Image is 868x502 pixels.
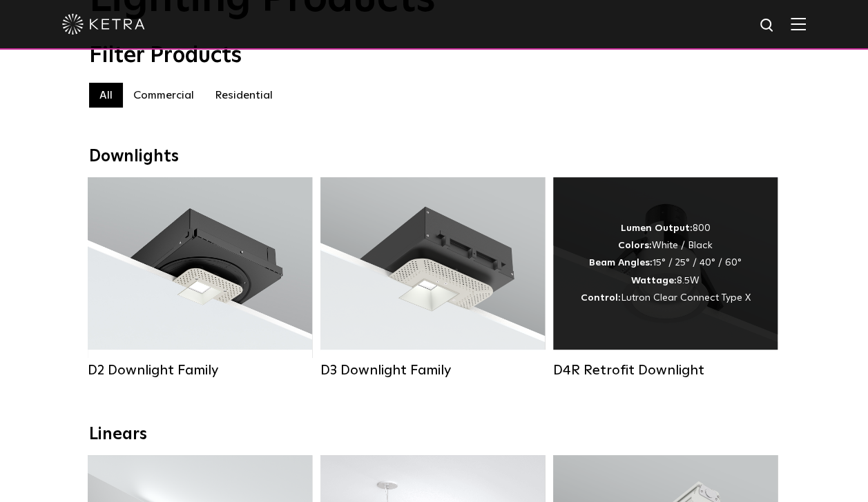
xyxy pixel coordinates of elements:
[621,293,751,303] span: Lutron Clear Connect Type X
[123,83,204,108] label: Commercial
[204,83,283,108] label: Residential
[89,425,780,445] div: Linears
[88,177,312,379] a: D2 Downlight Family Lumen Output:1200Colors:White / Black / Gloss Black / Silver / Bronze / Silve...
[759,17,776,34] img: search icon
[631,276,677,285] strong: Wattage:
[553,362,778,379] div: D4R Retrofit Downlight
[589,258,653,268] strong: Beam Angles:
[791,17,806,30] img: Hamburger%20Nav.svg
[320,362,545,379] div: D3 Downlight Family
[581,220,751,307] div: 800 White / Black 15° / 25° / 40° / 60° 8.5W
[320,177,545,379] a: D3 Downlight Family Lumen Output:700 / 900 / 1100Colors:White / Black / Silver / Bronze / Paintab...
[89,147,780,167] div: Downlights
[62,14,145,34] img: ketra-logo-2019-white
[89,43,780,69] div: Filter Products
[581,293,621,303] strong: Control:
[621,223,693,233] strong: Lumen Output:
[553,177,778,379] a: D4R Retrofit Downlight Lumen Output:800Colors:White / BlackBeam Angles:15° / 25° / 40° / 60°Watta...
[618,241,652,250] strong: Colors:
[88,362,312,379] div: D2 Downlight Family
[89,83,123,108] label: All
